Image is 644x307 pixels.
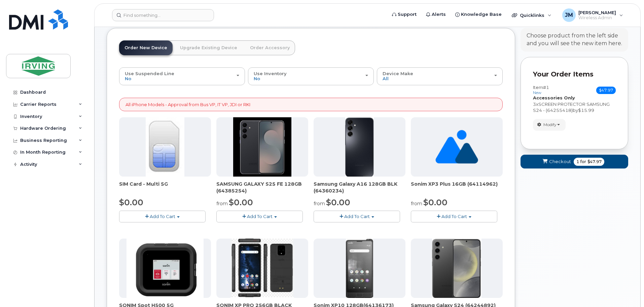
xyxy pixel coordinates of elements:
[230,239,294,298] img: SONIM_XP_PRO_-_JDIRVING.png
[451,8,506,21] a: Knowledge Base
[175,40,243,55] a: Upgrade Existing Device
[565,11,573,19] span: JM
[216,181,308,194] div: SAMSUNG GALAXY S25 FE 128GB (64385254)
[543,85,549,90] span: #1
[533,69,616,79] p: Your Order Items
[533,101,616,114] div: x by
[507,8,556,22] div: Quicklinks
[441,214,467,219] span: Add To Cart
[247,214,273,219] span: Add To Cart
[578,10,616,15] span: [PERSON_NAME]
[112,9,214,21] input: Find something...
[520,12,544,18] span: Quicklinks
[411,211,497,222] button: Add To Cart
[533,95,575,100] strong: Accessories Only
[377,67,503,85] button: Device Make All
[150,214,175,219] span: Add To Cart
[344,214,370,219] span: Add To Cart
[146,117,184,177] img: 00D627D4-43E9-49B7-A367-2C99342E128C.jpg
[411,201,422,207] small: from
[398,11,417,18] span: Support
[578,108,594,113] span: $15.99
[229,197,253,207] span: $0.00
[126,101,250,108] p: All iPhone Models - Approval from Bus VP, IT VP, JDI or RKI
[411,181,503,194] div: Sonim XP3 Plus 16GB (64114962)
[579,159,587,165] span: for
[216,211,303,222] button: Add To Cart
[119,40,173,55] a: Order New Device
[596,87,616,94] span: $47.97
[521,155,628,168] button: Checkout 1 for $47.97
[346,239,373,298] img: XP10.jpg
[533,90,541,95] small: new
[314,181,405,194] div: Samsung Galaxy A16 128GB BLK (64360234)
[543,122,557,128] span: Modify
[435,117,478,177] img: no_image_found-2caef05468ed5679b831cfe6fc140e25e0c280774317ffc20a367ab7fd17291e.png
[423,197,448,207] span: $0.00
[125,76,131,81] span: No
[432,239,481,298] img: s24.jpg
[314,201,325,207] small: from
[119,211,206,222] button: Add To Cart
[383,71,413,76] span: Device Make
[549,158,571,165] span: Checkout
[461,11,502,18] span: Knowledge Base
[233,117,291,177] img: image-20250915-182548.jpg
[254,71,287,76] span: Use Inventory
[383,76,389,81] span: All
[314,211,400,222] button: Add To Cart
[125,71,174,76] span: Use Suspended Line
[387,8,421,21] a: Support
[578,15,616,21] span: Wireless Admin
[533,119,566,131] button: Modify
[576,159,579,165] span: 1
[533,101,610,113] span: SCREEN PROTECTOR SAMSUNG S24 - (64255418)
[558,8,628,22] div: Janey McLaughlin
[119,181,211,194] div: SIM Card - Multi 5G
[432,11,446,18] span: Alerts
[119,197,143,207] span: $0.00
[421,8,451,21] a: Alerts
[326,197,350,207] span: $0.00
[533,85,549,95] h3: Item
[254,76,260,81] span: No
[245,40,295,55] a: Order Accessory
[587,159,602,165] span: $47.97
[345,117,374,177] img: A16_-_JDI.png
[248,67,374,85] button: Use Inventory No
[119,67,245,85] button: Use Suspended Line No
[127,239,204,298] img: SONIM.png
[216,201,228,207] small: from
[533,101,536,107] span: 3
[527,32,622,48] div: Choose product from the left side and you will see the new item here.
